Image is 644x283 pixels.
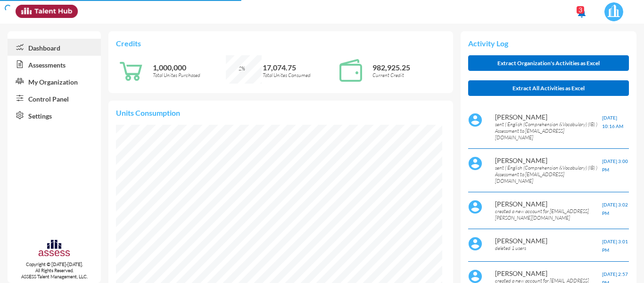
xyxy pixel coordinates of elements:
img: default%20profile%20image.svg [468,113,482,127]
p: 1,000,000 [153,63,226,72]
p: Copyright © [DATE]-[DATE]. All Rights Reserved. ASSESS Talent Management, LLC. [8,261,101,280]
p: Units Consumption [116,108,445,117]
p: 17,074.75 [263,63,336,72]
mat-icon: notifications [576,7,587,18]
p: Current Credit [372,72,446,78]
img: default%20profile%20image.svg [468,237,482,251]
span: [DATE] 3:00 PM [602,158,628,172]
a: Control Panel [8,90,101,107]
p: [PERSON_NAME] [495,113,602,121]
p: sent ( English (Comprehension &Vocabulary) (IB) ) Assessment to [EMAIL_ADDRESS][DOMAIN_NAME] [495,164,602,184]
span: [DATE] 3:01 PM [602,239,628,253]
a: Dashboard [8,39,101,56]
p: Total Unites Consumed [263,72,336,78]
p: [PERSON_NAME] [495,200,602,208]
p: [PERSON_NAME] [495,156,602,164]
a: My Organization [8,73,101,90]
p: [PERSON_NAME] [495,237,602,245]
a: Settings [8,107,101,124]
button: Extract All Activities as Excel [468,80,629,96]
p: 982,925.25 [372,63,446,72]
span: [DATE] 10:16 AM [602,115,623,129]
span: [DATE] 3:02 PM [602,202,628,216]
p: deleted 1 users [495,245,602,251]
img: assesscompany-logo.png [38,239,70,259]
a: Assessments [8,56,101,73]
p: Activity Log [468,39,629,48]
p: [PERSON_NAME] [495,269,602,277]
p: sent ( English (Comprehension &Vocabulary) (IB) ) Assessment to [EMAIL_ADDRESS][DOMAIN_NAME] [495,121,602,141]
img: default%20profile%20image.svg [468,200,482,214]
div: 3 [577,6,584,14]
p: Credits [116,39,445,48]
p: Total Unites Purchased [153,72,226,78]
img: default%20profile%20image.svg [468,156,482,171]
p: created a new account for [EMAIL_ADDRESS][PERSON_NAME][DOMAIN_NAME] [495,208,602,221]
span: 2% [239,65,245,72]
button: Extract Organization's Activities as Excel [468,55,629,71]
